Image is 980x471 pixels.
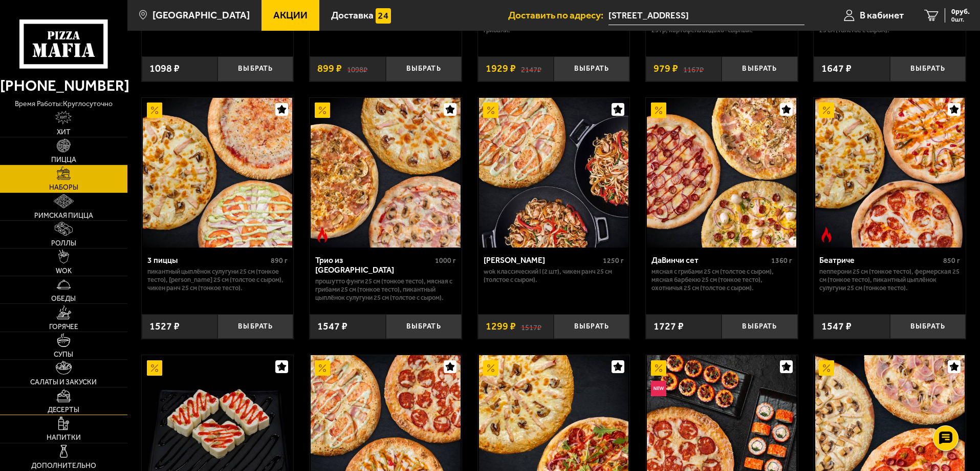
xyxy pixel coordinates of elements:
[479,98,628,248] img: Вилла Капри
[890,56,966,81] button: Выбрать
[331,10,374,20] span: Доставка
[815,98,965,248] img: Беатриче
[819,103,834,118] img: Акционный
[315,103,330,118] img: Акционный
[483,360,498,376] img: Акционный
[49,323,78,331] span: Горячее
[819,255,941,265] div: Беатриче
[57,129,71,136] span: Хит
[651,103,666,118] img: Акционный
[49,184,78,191] span: Наборы
[51,295,76,302] span: Обеды
[315,277,456,302] p: Прошутто Фунги 25 см (тонкое тесто), Мясная с грибами 25 см (тонкое тесто), Пикантный цыплёнок су...
[311,98,460,248] img: Трио из Рио
[310,98,462,248] a: АкционныйОстрое блюдоТрио из Рио
[484,268,624,284] p: Wok классический L (2 шт), Чикен Ранч 25 см (толстое с сыром).
[603,256,624,265] span: 1250 г
[651,255,769,265] div: ДаВинчи сет
[347,64,367,74] s: 1098 ₽
[860,10,904,20] span: В кабинет
[51,156,76,163] span: Пицца
[147,360,162,376] img: Акционный
[317,321,347,332] span: 1547 ₽
[48,406,79,414] span: Десерты
[819,360,834,376] img: Акционный
[315,227,330,242] img: Острое блюдо
[47,434,81,441] span: Напитки
[654,321,684,332] span: 1727 ₽
[508,10,608,20] span: Доставить по адресу:
[51,240,76,247] span: Роллы
[315,360,330,376] img: Акционный
[951,8,970,15] span: 0 руб.
[647,98,796,248] img: ДаВинчи сет
[683,64,704,74] s: 1167 ₽
[147,255,269,265] div: 3 пиццы
[646,98,798,248] a: АкционныйДаВинчи сет
[386,314,462,339] button: Выбрать
[317,64,342,74] span: 899 ₽
[273,10,308,20] span: Акции
[143,98,292,248] img: 3 пиццы
[521,64,541,74] s: 2147 ₽
[34,212,93,219] span: Римская пицца
[147,103,162,118] img: Акционный
[30,379,97,386] span: Салаты и закуски
[821,321,852,332] span: 1547 ₽
[608,6,804,25] input: Ваш адрес доставки
[951,16,970,23] span: 0 шт.
[478,98,630,248] a: АкционныйВилла Капри
[149,321,180,332] span: 1527 ₽
[821,64,852,74] span: 1647 ₽
[554,314,629,339] button: Выбрать
[554,56,629,81] button: Выбрать
[149,64,180,74] span: 1098 ₽
[890,314,966,339] button: Выбрать
[771,256,792,265] span: 1360 г
[315,255,432,275] div: Трио из [GEOGRAPHIC_DATA]
[651,381,666,396] img: Новинка
[521,321,541,332] s: 1517 ₽
[484,255,601,265] div: [PERSON_NAME]
[142,98,294,248] a: Акционный3 пиццы
[483,103,498,118] img: Акционный
[54,351,73,358] span: Супы
[147,268,288,292] p: Пикантный цыплёнок сулугуни 25 см (тонкое тесто), [PERSON_NAME] 25 см (толстое с сыром), Чикен Ра...
[435,256,456,265] span: 1000 г
[376,8,391,24] img: 15daf4d41897b9f0e9f617042186c801.svg
[217,56,293,81] button: Выбрать
[654,64,678,74] span: 979 ₽
[722,314,797,339] button: Выбрать
[153,10,250,20] span: [GEOGRAPHIC_DATA]
[386,56,462,81] button: Выбрать
[486,321,516,332] span: 1299 ₽
[486,64,516,74] span: 1929 ₽
[819,227,834,242] img: Острое блюдо
[819,268,960,292] p: Пепперони 25 см (тонкое тесто), Фермерская 25 см (тонкое тесто), Пикантный цыплёнок сулугуни 25 с...
[651,268,792,292] p: Мясная с грибами 25 см (толстое с сыром), Мясная Барбекю 25 см (тонкое тесто), Охотничья 25 см (т...
[722,56,797,81] button: Выбрать
[943,256,960,265] span: 850 г
[217,314,293,339] button: Выбрать
[814,98,966,248] a: АкционныйОстрое блюдоБеатриче
[56,268,72,275] span: WOK
[31,462,96,469] span: Дополнительно
[651,360,666,376] img: Акционный
[271,256,288,265] span: 890 г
